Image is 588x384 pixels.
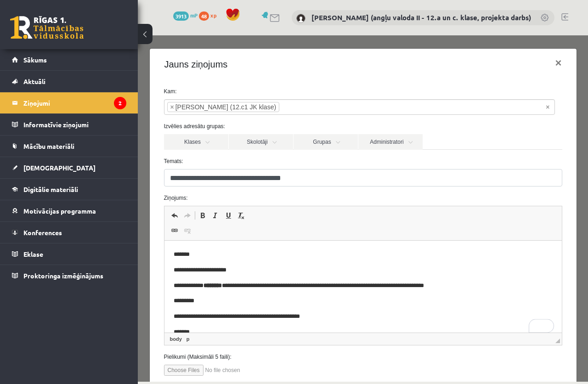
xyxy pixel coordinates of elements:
[12,243,126,265] a: Eklase
[26,99,90,114] a: Klases
[23,207,96,215] span: Motivācijas programma
[311,13,531,22] a: [PERSON_NAME] (angļu valoda II - 12.a un c. klase, projekta darbs)
[12,49,126,70] a: Sākums
[296,14,305,23] img: Katrīne Laizāne (angļu valoda II - 12.a un c. klase, projekta darbs)
[23,56,47,64] span: Sākums
[9,9,388,206] body: To enrich screen reader interactions, please activate Accessibility in Grammarly extension settings
[47,299,54,308] a: p element
[138,35,588,382] iframe: To enrich screen reader interactions, please activate Accessibility in Grammarly extension settings
[114,97,126,109] i: 2
[199,11,221,19] a: 48 xp
[10,16,84,39] a: Rīgas 1. Tālmācības vidusskola
[23,185,78,193] span: Digitālie materiāli
[33,67,36,76] span: ×
[43,189,56,201] a: Unlink
[12,136,126,157] a: Mācību materiāli
[199,11,209,21] span: 48
[12,200,126,221] a: Motivācijas programma
[23,164,96,172] span: [DEMOGRAPHIC_DATA]
[19,122,431,130] label: Temats:
[91,99,155,114] a: Skolotāji
[12,265,126,286] a: Proktoringa izmēģinājums
[30,189,43,201] a: Link (Ctrl+K)
[23,271,103,280] span: Proktoringa izmēģinājums
[408,67,412,76] span: Noņemt visus vienumus
[30,174,43,186] a: Undo (Ctrl+Z)
[19,87,431,95] label: Izvēlies adresātu grupas:
[190,11,198,19] span: mP
[43,174,56,186] a: Redo (Ctrl+Y)
[58,174,71,186] a: Bold (Ctrl+B)
[23,250,43,258] span: Eklase
[12,92,126,113] a: Ziņojumi2
[23,142,74,150] span: Mācību materiāli
[12,222,126,243] a: Konferences
[30,299,46,308] a: body element
[84,174,97,186] a: Underline (Ctrl+U)
[210,11,216,19] span: xp
[220,99,285,114] a: Administratori
[12,179,126,200] a: Digitālie materiāli
[23,77,45,85] span: Aktuāli
[12,114,126,135] a: Informatīvie ziņojumi
[173,11,189,21] span: 3913
[23,114,126,135] legend: Informatīvie ziņojumi
[156,99,220,114] a: Grupas
[27,205,424,297] iframe: Editor, wiswyg-editor-47363861955740-1756918397-255
[23,228,62,237] span: Konferences
[19,158,431,167] label: Ziņojums:
[29,67,142,77] li: Valerija Kovaļova (12.c1 JK klase)
[19,317,431,326] label: Pielikumi (Maksimāli 5 faili):
[23,92,126,113] legend: Ziņojumi
[12,71,126,92] a: Aktuāli
[71,174,84,186] a: Italic (Ctrl+I)
[12,157,126,178] a: [DEMOGRAPHIC_DATA]
[418,303,422,308] span: Resize
[97,174,110,186] a: Remove Format
[173,11,198,19] a: 3913 mP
